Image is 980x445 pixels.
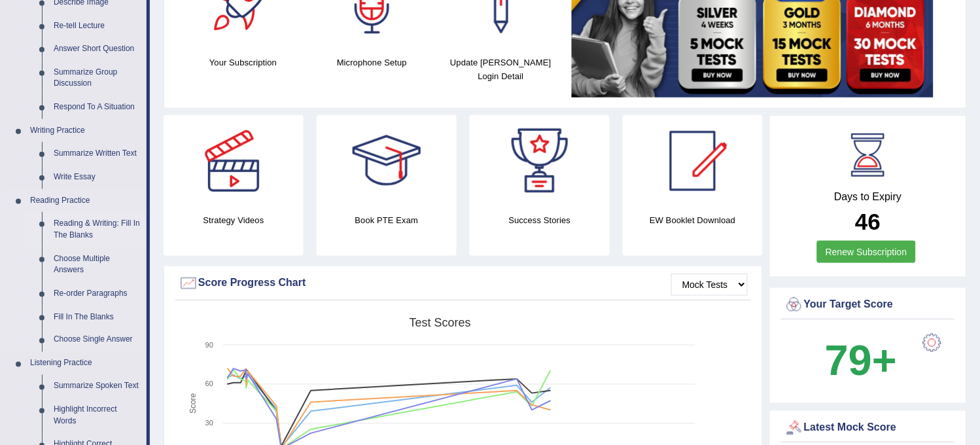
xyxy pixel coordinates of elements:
a: Respond To A Situation [48,96,147,119]
div: Latest Mock Score [784,418,952,438]
a: Re-order Paragraphs [48,282,147,306]
a: Reading & Writing: Fill In The Blanks [48,212,147,247]
h4: Success Stories [470,213,610,227]
a: Writing Practice [24,119,147,143]
a: Write Essay [48,166,147,189]
a: Summarize Written Text [48,142,147,166]
a: Highlight Incorrect Words [48,399,147,433]
a: Choose Single Answer [48,329,147,352]
a: Summarize Group Discussion [48,61,147,96]
b: 46 [856,209,881,234]
a: Listening Practice [24,352,147,376]
h4: Book PTE Exam [317,213,457,227]
a: Choose Multiple Answers [48,247,147,282]
tspan: Test scores [410,316,471,329]
a: Re-tell Lecture [48,14,147,38]
text: 90 [205,342,213,349]
h4: EW Booklet Download [623,213,763,227]
h4: Strategy Videos [164,213,304,227]
a: Summarize Spoken Text [48,375,147,399]
tspan: Score [188,393,198,414]
h4: Update [PERSON_NAME] Login Detail [443,56,559,83]
a: Fill In The Blanks [48,306,147,329]
div: Score Progress Chart [179,274,748,293]
b: 79+ [825,337,897,385]
h4: Microphone Setup [314,56,430,69]
a: Reading Practice [24,189,147,213]
text: 30 [205,419,213,427]
div: Your Target Score [784,295,952,315]
a: Answer Short Question [48,37,147,61]
h4: Your Subscription [185,56,301,69]
text: 60 [205,380,213,388]
h4: Days to Expiry [784,191,952,203]
a: Renew Subscription [817,241,916,263]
